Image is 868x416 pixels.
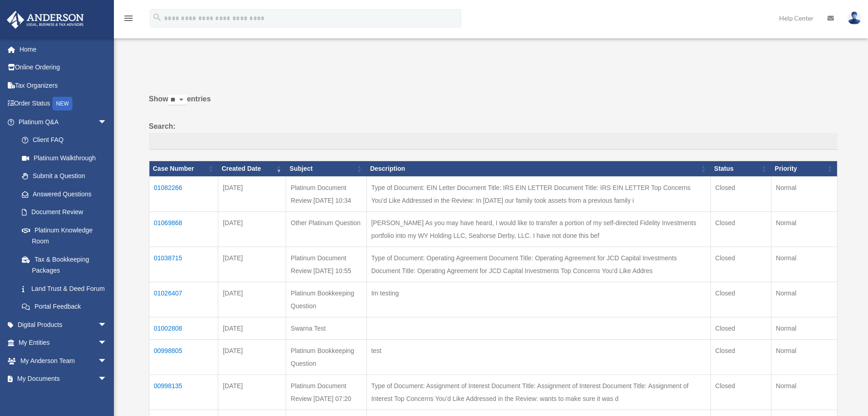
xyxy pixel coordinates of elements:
td: Platinum Document Review [DATE] 07:20 [286,374,367,410]
td: Platinum Bookkeeping Question [286,282,367,317]
td: [DATE] [218,282,286,317]
td: Closed [710,374,771,410]
select: Showentries [168,95,187,105]
td: Platinum Document Review [DATE] 10:34 [286,176,367,211]
td: 01002808 [149,317,218,339]
td: [DATE] [218,176,286,211]
th: Created Date: activate to sort column ascending [218,161,286,177]
td: [DATE] [218,339,286,374]
a: Portal Feedback [13,298,116,316]
a: Platinum Q&Aarrow_drop_down [6,113,116,131]
a: Digital Productsarrow_drop_down [6,316,121,334]
td: Normal [771,247,837,282]
label: Show entries [149,93,837,115]
td: [DATE] [218,374,286,410]
a: Platinum Knowledge Room [13,221,116,250]
a: Online Ordering [6,58,121,77]
td: [DATE] [218,211,286,247]
span: arrow_drop_down [98,352,116,370]
td: 01069868 [149,211,218,247]
td: test [366,339,710,374]
label: Search: [149,120,837,150]
span: arrow_drop_down [98,334,116,353]
td: Other Platinum Question [286,211,367,247]
td: Closed [710,317,771,339]
a: Client FAQ [13,131,116,149]
td: Normal [771,176,837,211]
td: Normal [771,317,837,339]
th: Status: activate to sort column ascending [710,161,771,177]
td: Normal [771,282,837,317]
td: [DATE] [218,247,286,282]
a: My Entitiesarrow_drop_down [6,334,121,352]
td: Platinum Bookkeeping Question [286,339,367,374]
a: Answered Questions [13,185,112,203]
a: Order StatusNEW [6,95,121,113]
a: Document Review [13,203,116,221]
a: menu [123,16,134,24]
a: Home [6,40,121,58]
td: Normal [771,211,837,247]
a: My Documentsarrow_drop_down [6,370,121,388]
td: Im testing [366,282,710,317]
td: Closed [710,247,771,282]
a: My Anderson Teamarrow_drop_down [6,352,121,370]
td: Platinum Document Review [DATE] 10:55 [286,247,367,282]
td: Closed [710,339,771,374]
td: Normal [771,374,837,410]
span: arrow_drop_down [98,113,116,132]
a: Tax Organizers [6,76,121,95]
th: Case Number: activate to sort column ascending [149,161,218,177]
img: User Pic [847,11,861,25]
td: Type of Document: Assignment of Interest Document Title: Assignment of Interest Document Title: A... [366,374,710,410]
td: Type of Document: EIN Letter Document Title: IRS EIN LETTER Document Title: IRS EIN LETTER Top Co... [366,176,710,211]
a: Tax & Bookkeeping Packages [13,250,116,279]
span: arrow_drop_down [98,370,116,389]
a: Land Trust & Deed Forum [13,279,116,298]
td: 01082266 [149,176,218,211]
td: Closed [710,176,771,211]
th: Subject: activate to sort column ascending [286,161,367,177]
i: search [152,12,162,22]
a: Submit a Question [13,167,116,185]
td: 01026407 [149,282,218,317]
a: Platinum Walkthrough [13,149,116,167]
td: [PERSON_NAME] As you may have heard, I would like to transfer a portion of my self-directed Fidel... [366,211,710,247]
td: Normal [771,339,837,374]
td: Type of Document: Operating Agreement Document Title: Operating Agreement for JCD Capital Investm... [366,247,710,282]
td: 00998135 [149,374,218,410]
th: Priority: activate to sort column ascending [771,161,837,177]
td: Swarna Test [286,317,367,339]
td: 01038715 [149,247,218,282]
td: [DATE] [218,317,286,339]
div: NEW [52,97,72,111]
img: Anderson Advisors Platinum Portal [4,11,87,29]
i: menu [123,13,134,24]
td: 00998805 [149,339,218,374]
th: Description: activate to sort column ascending [366,161,710,177]
input: Search: [149,133,837,150]
span: arrow_drop_down [98,316,116,334]
td: Closed [710,211,771,247]
td: Closed [710,282,771,317]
